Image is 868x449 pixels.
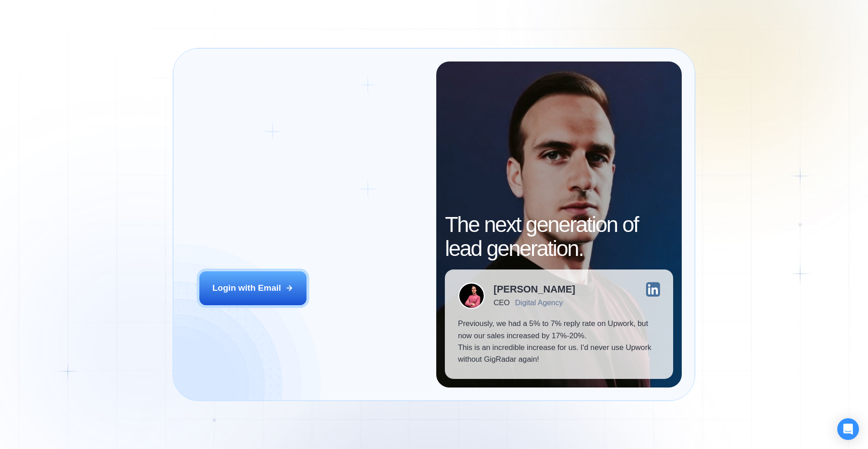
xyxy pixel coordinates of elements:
[199,271,307,305] button: Login with Email
[837,418,859,440] div: Open Intercom Messenger
[458,318,660,366] p: Previously, we had a 5% to 7% reply rate on Upwork, but now our sales increased by 17%-20%. This ...
[494,284,576,294] div: [PERSON_NAME]
[494,298,509,307] div: CEO
[445,213,673,261] h2: The next generation of lead generation.
[212,282,281,294] div: Login with Email
[515,298,563,307] div: Digital Agency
